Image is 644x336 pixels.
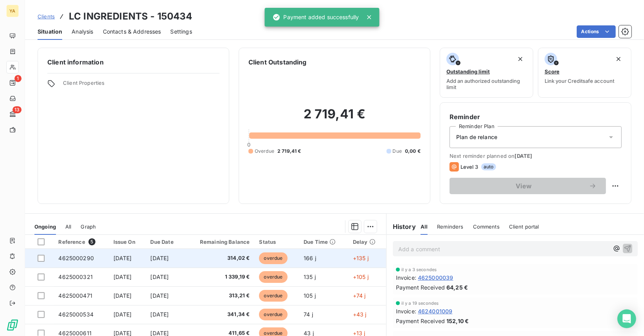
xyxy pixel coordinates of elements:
span: 4625000534 [58,311,94,318]
span: 1 339,19 € [189,273,250,281]
span: Graph [81,223,96,230]
img: Logo LeanPay [6,319,19,331]
span: Analysis [72,28,93,36]
span: Comments [473,223,500,230]
span: il y a 19 secondes [401,301,439,306]
span: 4625000321 [58,273,93,280]
span: [DATE] [151,273,169,280]
span: 0 [247,141,250,148]
span: [DATE] [113,311,132,318]
h6: Client Outstanding [248,57,307,67]
span: 4624001009 [418,307,453,315]
span: View [459,183,589,189]
span: [DATE] [113,292,132,299]
h3: LC INGREDIENTS - 150434 [69,9,192,23]
span: 4625000039 [418,273,453,282]
div: Due Time [304,239,344,245]
span: Situation [38,28,62,36]
span: [DATE] [113,273,132,280]
span: [DATE] [151,292,169,299]
span: Score [545,68,559,75]
span: overdue [259,290,287,302]
div: Remaining Balance [189,239,250,245]
h6: History [387,222,416,231]
span: Invoice : [396,273,416,282]
span: 314,02 € [189,254,250,262]
span: 2 719,41 € [277,148,301,155]
span: Reminders [437,223,463,230]
span: [DATE] [151,255,169,261]
span: Invoice : [396,307,416,315]
span: 105 j [304,292,316,299]
div: Delay [353,239,381,245]
span: 0,00 € [405,148,421,155]
span: Plan de relance [456,133,497,141]
span: 152,10 € [446,317,469,325]
span: Link your Creditsafe account [545,78,614,84]
span: Ongoing [34,223,56,230]
span: 4625000290 [58,255,94,261]
span: +135 j [353,255,369,261]
span: [DATE] [113,255,132,261]
span: [DATE] [515,153,532,159]
div: Open Intercom Messenger [617,309,636,328]
button: ScoreLink your Creditsafe account [538,48,631,98]
span: [DATE] [151,311,169,318]
span: auto [481,163,496,170]
span: Payment Received [396,283,445,291]
div: Status [259,239,294,245]
span: Client portal [509,223,539,230]
span: 341,34 € [189,311,250,318]
span: All [65,223,71,230]
span: overdue [259,271,287,283]
span: overdue [259,252,287,264]
span: +43 j [353,311,367,318]
span: Clients [38,13,55,20]
span: Due [393,148,402,155]
span: Settings [171,28,192,36]
h2: 2 719,41 € [248,106,421,130]
span: Level 3 [461,164,478,170]
span: +105 j [353,273,369,280]
div: Issue On [113,239,141,245]
span: 313,21 € [189,292,250,300]
span: overdue [259,309,287,320]
span: Overdue [255,148,274,155]
span: 74 j [304,311,313,318]
span: Client Properties [63,80,219,91]
span: All [421,223,428,230]
span: Add an authorized outstanding limit [446,78,527,90]
div: Reference [58,238,104,245]
button: Actions [577,25,616,38]
span: Contacts & Addresses [103,28,161,36]
span: 13 [13,106,22,113]
div: YA [6,5,19,17]
span: 5 [88,238,95,245]
h6: Client information [47,57,219,67]
span: Next reminder planned on [450,153,622,159]
span: 4625000471 [58,292,92,299]
span: Payment Received [396,317,445,325]
span: Outstanding limit [446,68,490,75]
span: 135 j [304,273,316,280]
button: View [450,178,606,194]
span: 64,25 € [446,283,468,291]
span: 1 [14,75,22,82]
div: Payment added successfully [273,10,359,24]
span: il y a 3 secondes [401,267,437,272]
button: Outstanding limitAdd an authorized outstanding limit [440,48,533,98]
span: +74 j [353,292,366,299]
h6: Reminder [450,112,622,122]
div: Due Date [151,239,180,245]
span: 166 j [304,255,316,261]
a: Clients [38,13,55,20]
